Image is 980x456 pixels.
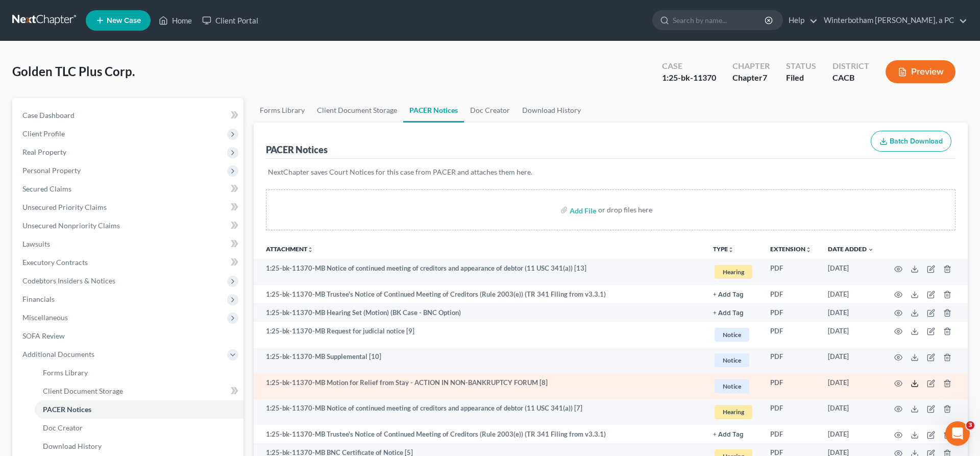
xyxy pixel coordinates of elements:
[14,180,243,198] a: Secured Claims
[254,259,705,285] td: 1:25-bk-11370-MB Notice of continued meeting of creditors and appearance of debtor (11 USC 341(a)...
[762,259,820,285] td: PDF
[43,442,102,450] span: Download History
[713,308,754,318] a: + Add Tag
[762,399,820,425] td: PDF
[868,247,874,253] i: expand_more
[662,72,716,84] div: 1:25-bk-11370
[762,348,820,374] td: PDF
[22,313,68,322] span: Miscellaneous
[713,310,744,317] button: + Add Tag
[820,303,882,322] td: [DATE]
[464,98,516,123] a: Doc Creator
[22,295,55,303] span: Financials
[890,137,943,146] span: Batch Download
[732,72,770,84] div: Chapter
[403,98,464,123] a: PACER Notices
[254,348,705,374] td: 1:25-bk-11370-MB Supplemental [10]
[713,431,744,438] button: + Add Tag
[254,399,705,425] td: 1:25-bk-11370-MB Notice of continued meeting of creditors and appearance of debtor (11 USC 341(a)...
[43,387,123,395] span: Client Document Storage
[22,203,107,211] span: Unsecured Priority Claims
[254,98,311,123] a: Forms Library
[715,405,752,419] span: Hearing
[516,98,587,123] a: Download History
[820,373,882,399] td: [DATE]
[22,276,115,285] span: Codebtors Insiders & Notices
[715,328,749,342] span: Notice
[266,245,313,253] a: Attachmentunfold_more
[945,421,970,446] iframe: Intercom live chat
[22,331,65,340] span: SOFA Review
[268,167,953,177] p: NextChapter saves Court Notices for this case from PACER and attaches them here.
[819,11,967,30] a: Winterbotham [PERSON_NAME], a PC
[22,148,66,156] span: Real Property
[762,303,820,322] td: PDF
[786,60,816,72] div: Status
[715,265,752,279] span: Hearing
[35,364,243,382] a: Forms Library
[713,403,754,420] a: Hearing
[832,60,869,72] div: District
[762,285,820,303] td: PDF
[254,322,705,348] td: 1:25-bk-11370-MB Request for judicial notice [9]
[254,425,705,443] td: 1:25-bk-11370-MB Trustee's Notice of Continued Meeting of Creditors (Rule 2003(e)) (TR 341 Filing...
[22,129,65,138] span: Client Profile
[728,247,734,253] i: unfold_more
[820,259,882,285] td: [DATE]
[820,399,882,425] td: [DATE]
[14,217,243,235] a: Unsecured Nonpriority Claims
[22,350,94,358] span: Additional Documents
[311,98,403,123] a: Client Document Storage
[35,382,243,400] a: Client Document Storage
[35,437,243,455] a: Download History
[22,166,81,175] span: Personal Property
[266,143,328,156] div: PACER Notices
[22,239,50,248] span: Lawsuits
[713,429,754,439] a: + Add Tag
[966,421,974,429] span: 3
[14,106,243,125] a: Case Dashboard
[713,263,754,280] a: Hearing
[22,258,88,267] span: Executory Contracts
[786,72,816,84] div: Filed
[14,235,243,253] a: Lawsuits
[197,11,263,30] a: Client Portal
[43,423,83,432] span: Doc Creator
[713,352,754,369] a: Notice
[254,303,705,322] td: 1:25-bk-11370-MB Hearing Set (Motion) (BK Case - BNC Option)
[12,64,135,79] span: Golden TLC Plus Corp.
[732,60,770,72] div: Chapter
[762,425,820,443] td: PDF
[35,419,243,437] a: Doc Creator
[14,198,243,217] a: Unsecured Priority Claims
[886,60,955,83] button: Preview
[254,285,705,303] td: 1:25-bk-11370-MB Trustee's Notice of Continued Meeting of Creditors (Rule 2003(e)) (TR 341 Filing...
[22,184,71,193] span: Secured Claims
[820,322,882,348] td: [DATE]
[713,326,754,343] a: Notice
[871,131,951,152] button: Batch Download
[713,378,754,395] a: Notice
[154,11,197,30] a: Home
[673,11,766,30] input: Search by name...
[820,348,882,374] td: [DATE]
[43,405,91,414] span: PACER Notices
[832,72,869,84] div: CACB
[662,60,716,72] div: Case
[22,111,75,119] span: Case Dashboard
[762,322,820,348] td: PDF
[307,247,313,253] i: unfold_more
[713,246,734,253] button: TYPEunfold_more
[35,400,243,419] a: PACER Notices
[598,205,652,215] div: or drop files here
[805,247,812,253] i: unfold_more
[783,11,818,30] a: Help
[763,73,767,82] span: 7
[43,368,88,377] span: Forms Library
[820,285,882,303] td: [DATE]
[254,373,705,399] td: 1:25-bk-11370-MB Motion for Relief from Stay - ACTION IN NON-BANKRUPTCY FORUM [8]
[14,327,243,345] a: SOFA Review
[713,292,744,298] button: + Add Tag
[14,253,243,272] a: Executory Contracts
[715,379,749,393] span: Notice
